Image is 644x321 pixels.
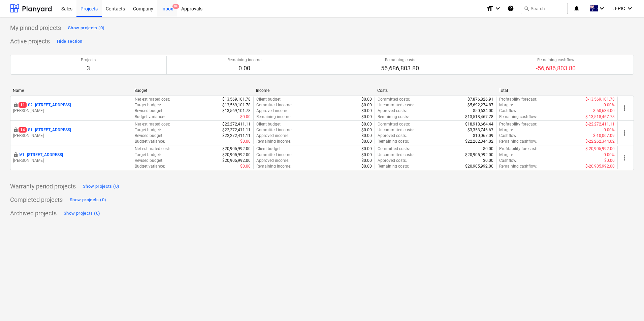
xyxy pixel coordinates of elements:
[134,88,251,93] div: Budget
[499,158,517,164] p: Cashflow :
[256,127,292,133] p: Committed income :
[361,152,372,158] p: $0.00
[135,164,165,169] p: Budget variance :
[66,23,106,33] button: Show projects (0)
[135,146,170,152] p: Net estimated cost :
[499,97,537,102] p: Profitability forecast :
[499,133,517,139] p: Cashflow :
[172,4,179,9] span: 9+
[256,114,291,120] p: Remaining income :
[585,164,615,169] p: $-20,905,992.00
[19,102,27,108] span: 11
[610,289,644,321] div: Chat Widget
[19,127,71,133] p: S1 - [STREET_ADDRESS]
[135,97,170,102] p: Net estimated cost :
[13,152,19,157] span: locked
[256,152,292,158] p: Committed income :
[256,133,289,139] p: Approved income :
[378,133,407,139] p: Approved costs :
[227,57,261,63] p: Remaining income
[499,108,517,114] p: Cashflow :
[486,4,494,12] i: format_size
[378,152,414,158] p: Uncommitted costs :
[620,154,629,162] span: more_vert
[524,6,529,11] span: search
[361,127,372,133] p: $0.00
[222,152,251,158] p: $20,905,992.00
[13,127,19,133] div: This project is confidential
[598,4,606,12] i: keyboard_arrow_down
[604,127,615,133] p: 0.00%
[256,158,289,164] p: Approved income :
[499,114,537,120] p: Remaining cashflow :
[585,97,615,102] p: $-13,569,101.78
[135,121,170,127] p: Net estimated cost :
[83,183,119,190] div: Show projects (0)
[19,102,71,108] p: S2 - [STREET_ADDRESS]
[135,158,163,164] p: Revised budget :
[135,152,161,158] p: Target budget :
[222,146,251,152] p: $20,905,992.00
[585,114,615,120] p: $-13,518,467.78
[13,152,129,164] div: IV1 -[STREET_ADDRESS][PERSON_NAME]
[499,88,615,93] div: Total
[240,164,251,169] p: $0.00
[13,152,19,158] div: This project is confidential
[361,97,372,102] p: $0.00
[135,102,161,108] p: Target budget :
[13,102,19,108] div: This project is confidential
[593,108,615,114] p: $-50,634.00
[378,164,409,169] p: Remaining costs :
[465,152,493,158] p: $20,905,992.00
[604,102,615,108] p: 0.00%
[256,164,291,169] p: Remaining income :
[222,108,251,114] p: $13,569,101.78
[361,133,372,139] p: $0.00
[381,57,419,63] p: Remaining costs
[256,146,282,152] p: Client budget :
[378,102,414,108] p: Uncommitted costs :
[465,121,493,127] p: $18,918,664.44
[222,121,251,127] p: $22,272,411.11
[256,97,282,102] p: Client budget :
[13,158,129,164] p: [PERSON_NAME]
[10,209,57,217] p: Archived projects
[68,24,104,32] div: Show projects (0)
[222,133,251,139] p: $22,272,411.11
[378,158,407,164] p: Approved costs :
[361,164,372,169] p: $0.00
[240,114,251,120] p: $0.00
[13,127,19,133] span: locked
[135,139,165,144] p: Budget variance :
[381,64,419,72] p: 56,686,803.80
[361,121,372,127] p: $0.00
[256,88,372,93] div: Income
[361,108,372,114] p: $0.00
[573,4,580,12] i: notifications
[135,127,161,133] p: Target budget :
[378,139,409,144] p: Remaining costs :
[10,182,76,190] p: Warranty period projects
[473,108,493,114] p: $50,634.00
[10,196,63,204] p: Completed projects
[585,139,615,144] p: $-22,262,344.02
[499,146,537,152] p: Profitability forecast :
[13,88,129,93] div: Name
[64,210,100,217] div: Show projects (0)
[57,38,82,45] div: Hide section
[361,139,372,144] p: $0.00
[536,57,576,63] p: Remaining cashflow
[620,104,629,112] span: more_vert
[70,196,106,204] div: Show projects (0)
[361,158,372,164] p: $0.00
[10,24,61,32] p: My pinned projects
[483,158,493,164] p: $0.00
[222,158,251,164] p: $20,905,992.00
[81,181,121,192] button: Show projects (0)
[468,97,493,102] p: $7,876,826.91
[361,146,372,152] p: $0.00
[256,139,291,144] p: Remaining income :
[240,139,251,144] p: $0.00
[361,102,372,108] p: $0.00
[378,146,410,152] p: Committed costs :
